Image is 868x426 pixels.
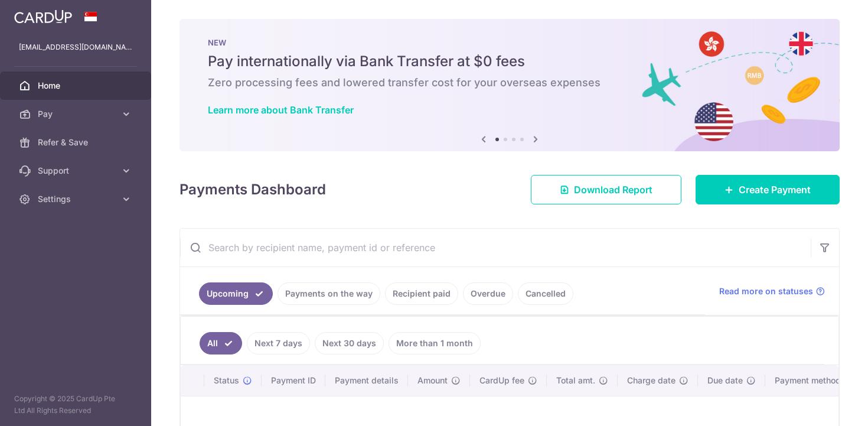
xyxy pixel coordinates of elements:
[38,193,116,205] span: Settings
[200,332,242,355] a: All
[38,136,116,148] span: Refer & Save
[19,41,132,53] p: [EMAIL_ADDRESS][DOMAIN_NAME]
[38,165,116,177] span: Support
[199,282,273,305] a: Upcoming
[14,9,72,24] img: CardUp
[180,179,326,200] h4: Payments Dashboard
[627,375,676,386] span: Charge date
[214,375,239,386] span: Status
[463,282,513,305] a: Overdue
[385,282,458,305] a: Recipient paid
[765,365,855,396] th: Payment method
[574,183,652,197] span: Download Report
[278,282,380,305] a: Payments on the way
[325,365,408,396] th: Payment details
[180,229,811,266] input: Search by recipient name, payment id or reference
[479,375,524,386] span: CardUp fee
[180,19,840,151] img: Bank transfer banner
[389,332,481,355] a: More than 1 month
[739,183,811,197] span: Create Payment
[247,332,310,355] a: Next 7 days
[518,282,573,305] a: Cancelled
[696,175,840,204] a: Create Payment
[38,108,116,120] span: Pay
[417,375,448,386] span: Amount
[707,375,743,386] span: Due date
[38,80,116,92] span: Home
[556,375,595,386] span: Total amt.
[315,332,384,355] a: Next 30 days
[262,365,325,396] th: Payment ID
[208,38,811,47] p: NEW
[719,285,813,297] span: Read more on statuses
[208,52,811,71] h5: Pay internationally via Bank Transfer at $0 fees
[208,76,811,90] h6: Zero processing fees and lowered transfer cost for your overseas expenses
[719,285,825,297] a: Read more on statuses
[531,175,681,204] a: Download Report
[208,104,354,116] a: Learn more about Bank Transfer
